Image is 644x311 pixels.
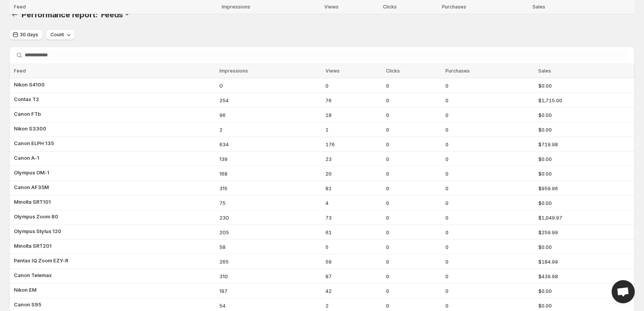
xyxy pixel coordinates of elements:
span: 0 [445,170,533,177]
span: $0.00 [538,302,630,309]
span: $0.00 [538,287,630,295]
span: Performance report: [22,10,98,19]
span: Feed [14,4,26,10]
span: $439.98 [538,272,630,280]
td: 0 [217,78,324,93]
span: 0 [445,111,533,119]
span: Feed [14,68,26,74]
span: Clicks [383,4,397,10]
span: 0 [386,272,441,280]
td: 310 [217,269,324,284]
span: Olympus Stylus 120 [14,227,61,235]
span: 18 [325,111,381,119]
span: 23 [325,155,381,163]
span: 0 [386,199,441,207]
span: 0 [445,287,533,295]
span: $259.99 [538,228,630,236]
span: 73 [325,214,381,221]
span: 0 [445,272,533,280]
span: 81 [325,184,381,192]
td: 2 [217,122,324,137]
button: Count [46,29,75,40]
span: Canon ELPH 135 [14,139,54,147]
span: 5 [325,243,381,251]
span: Canon AF35M [14,183,49,191]
span: 0 [386,170,441,177]
span: 0 [445,96,533,104]
span: $0.00 [538,170,630,177]
span: Sales [533,4,545,10]
span: 4 [325,199,381,207]
span: $0.00 [538,82,630,90]
span: 0 [386,258,441,265]
span: 0 [386,126,441,134]
span: 59 [325,258,381,265]
td: 254 [217,93,324,108]
span: Impressions [219,68,248,74]
td: 75 [217,196,324,210]
span: $184.99 [538,258,630,265]
td: 265 [217,254,324,269]
span: Minolta SRT201 [14,242,52,250]
span: Impressions [222,4,250,10]
span: $0.00 [538,199,630,207]
span: 0 [386,302,441,309]
td: 96 [217,108,324,122]
span: 0 [445,126,533,134]
span: $0.00 [538,126,630,134]
td: 139 [217,152,324,166]
a: Open chat [612,280,635,303]
span: 76 [325,96,381,104]
span: Sales [538,68,551,74]
span: 0 [386,243,441,251]
span: 20 [325,170,381,177]
td: 315 [217,181,324,196]
td: 634 [217,137,324,152]
span: 0 [386,82,441,90]
span: 1 [325,126,381,134]
span: 42 [325,287,381,295]
span: Count [51,32,64,38]
span: 0 [386,214,441,221]
span: 0 [445,302,533,309]
span: $1,715.00 [538,96,630,104]
span: $1,049.97 [538,214,630,221]
span: $0.00 [538,243,630,251]
span: 87 [325,272,381,280]
span: Clicks [386,68,400,74]
span: Purchases [445,68,470,74]
span: Canon S95 [14,301,41,308]
span: $0.00 [538,111,630,119]
span: 0 [445,184,533,192]
span: $0.00 [538,155,630,163]
span: 0 [445,228,533,236]
td: 197 [217,284,324,298]
span: 0 [445,155,533,163]
span: Nikon S4100 [14,81,45,88]
span: 0 [445,214,533,221]
span: Minolta SRT101 [14,198,51,206]
span: Olympus Zoom 80 [14,213,58,220]
span: Nikon EM [14,286,37,294]
td: 58 [217,240,324,254]
span: 0 [445,199,533,207]
span: 30 days [20,32,38,38]
span: 0 [386,184,441,192]
span: Views [325,68,340,74]
span: 0 [386,228,441,236]
span: 176 [325,140,381,148]
td: 230 [217,210,324,225]
span: 0 [325,82,381,90]
span: 0 [386,140,441,148]
td: 205 [217,225,324,240]
button: 30 days [9,29,43,40]
span: Nikon S3300 [14,125,46,132]
span: Contax T2 [14,95,39,103]
span: 61 [325,228,381,236]
span: Purchases [442,4,466,10]
span: Pentax IQ Zoom EZY-R [14,257,68,264]
td: 168 [217,166,324,181]
span: 0 [386,96,441,104]
span: Canon FTb [14,110,41,118]
span: Views [324,4,339,10]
